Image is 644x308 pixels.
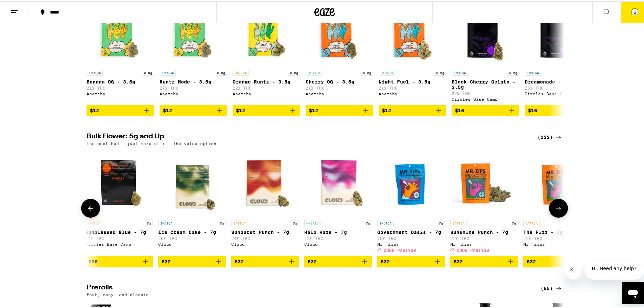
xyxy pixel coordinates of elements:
[306,85,373,89] p: 21% THC
[527,258,536,263] span: $32
[233,103,300,115] button: Add to bag
[288,68,300,74] p: 3.5g
[87,78,154,83] p: Banana OG - 3.5g
[450,148,518,255] a: Open page for Sunshine Punch - 7g from Mr. Zips
[381,258,390,263] span: $32
[634,9,636,13] span: 3
[231,255,299,266] button: Add to bag
[452,103,519,115] button: Add to bag
[525,68,541,74] p: INDICA
[145,219,153,225] p: 7g
[377,235,445,239] p: 25% THC
[306,68,322,74] p: HYBRID
[528,106,537,112] span: $16
[377,228,445,234] p: Government Oasis - 7g
[523,235,591,239] p: 22% THC
[523,228,591,234] p: The Fizz - 7g
[158,228,226,234] p: Ice Cream Cake - 7g
[450,219,467,225] p: SATIVA
[85,148,153,255] a: Open page for Sunblessed Blue - 7g from Circles Base Camp
[377,148,445,215] img: Mr. Zips - Government Oasis - 7g
[160,103,227,115] button: Add to bag
[304,235,372,239] p: 22% THC
[87,103,154,115] button: Add to bag
[523,148,591,215] img: Mr. Zips - The Fizz - 7g
[231,148,299,215] img: Cloud - Sunburst Punch - 7g
[622,281,644,303] iframe: Button to launch messaging window
[510,219,518,225] p: 7g
[525,103,592,115] button: Add to bag
[85,241,153,245] div: Circles Base Camp
[452,78,519,89] p: Black Cherry Gelato - 3.5g
[85,219,101,225] p: SATIVA
[87,68,103,74] p: INDICA
[85,148,153,215] img: Circles Base Camp - Sunblessed Blue - 7g
[158,235,226,239] p: 26% THC
[455,106,464,112] span: $16
[306,90,373,95] div: Anarchy
[231,228,299,234] p: Sunburst Punch - 7g
[377,219,393,225] p: INDICA
[309,106,318,112] span: $12
[160,78,227,83] p: Runtz Mode - 3.5g
[538,132,563,140] a: (132)
[377,148,445,255] a: Open page for Government Oasis - 7g from Mr. Zips
[541,283,563,291] a: (65)
[158,219,174,225] p: INDICA
[90,106,99,112] span: $12
[160,68,176,74] p: INDICA
[379,78,446,83] p: Night Fuel - 3.5g
[304,148,372,255] a: Open page for Halo Haze - 7g from Cloud
[379,68,395,74] p: HYBRID
[382,106,391,112] span: $12
[585,260,644,278] iframe: Message from company
[233,68,249,74] p: SATIVA
[379,103,446,115] button: Add to bag
[87,283,529,291] h2: Prerolls
[158,148,226,215] img: Cloud - Ice Cream Cake - 7g
[236,106,245,112] span: $12
[89,258,98,263] span: $30
[523,241,591,245] div: Mr. Zips
[163,106,172,112] span: $12
[231,219,247,225] p: SATIVA
[87,140,219,144] p: The best bud - just more of it. The value option.
[379,85,446,89] p: 21% THC
[306,103,373,115] button: Add to bag
[87,291,151,295] p: Fast, easy, and classic.
[215,68,227,74] p: 3.5g
[452,96,519,100] div: Circles Base Camp
[304,228,372,234] p: Halo Haze - 7g
[231,235,299,239] p: 24% THC
[85,235,153,239] p: 21% THC
[457,247,489,251] span: CODE PARTY30
[525,85,592,89] p: 26% THC
[523,148,591,255] a: Open page for The Fizz - 7g from Mr. Zips
[304,241,372,245] div: Cloud
[233,78,300,83] p: Orange Runtz - 3.5g
[233,90,300,95] div: Anarchy
[377,241,445,245] div: Mr. Zips
[291,219,299,225] p: 7g
[308,258,317,263] span: $32
[525,90,592,95] div: Circles Base Camp
[218,219,226,225] p: 7g
[162,258,171,263] span: $32
[525,78,592,83] p: Dreamonade - 3.5g
[379,90,446,95] div: Anarchy
[142,68,154,74] p: 3.5g
[160,85,227,89] p: 27% THC
[384,247,416,251] span: CODE PARTY30
[434,68,446,74] p: 3.5g
[565,261,582,278] iframe: Close message
[454,258,463,263] span: $32
[450,255,518,266] button: Add to bag
[87,85,154,89] p: 21% THC
[361,68,373,74] p: 3.5g
[450,228,518,234] p: Sunshine Punch - 7g
[87,132,529,140] h2: Bulk Flower: 5g and Up
[304,148,372,215] img: Cloud - Halo Haze - 7g
[160,90,227,95] div: Anarchy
